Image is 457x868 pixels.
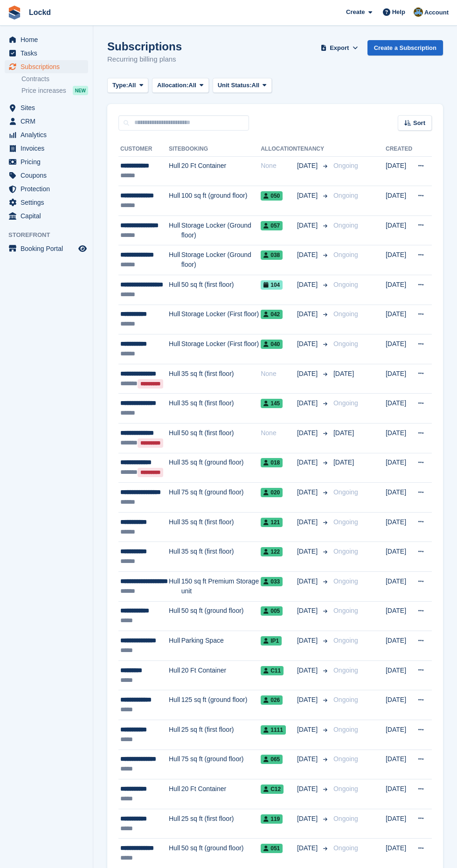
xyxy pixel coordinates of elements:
td: Hull [169,750,181,779]
td: [DATE] [386,542,412,572]
span: [DATE] [297,458,319,467]
span: Analytics [21,128,76,141]
span: [DATE] [333,429,354,437]
span: [DATE] [297,843,319,853]
td: 75 sq ft (ground floor) [181,750,261,779]
span: Create [346,7,365,17]
span: 042 [261,310,283,319]
span: Protection [21,182,76,195]
span: 040 [261,340,283,349]
th: Allocation [261,142,297,157]
span: Ongoing [333,785,358,792]
td: Hull [169,275,181,305]
a: Preview store [77,243,88,254]
td: 35 sq ft (ground floor) [181,453,261,483]
th: Customer [118,142,169,157]
span: Pricing [21,155,76,168]
span: 026 [261,695,283,705]
span: Ongoing [333,399,358,407]
td: [DATE] [386,690,412,720]
th: Tenancy [297,142,330,157]
span: Ongoing [333,726,358,733]
span: Subscriptions [21,60,76,73]
span: 121 [261,518,283,527]
span: 104 [261,280,283,290]
img: stora-icon-8386f47178a22dfd0bd8f6a31ec36ba5ce8667c1dd55bd0f319d3a0aa187defe.svg [7,6,21,20]
a: menu [5,128,88,141]
td: Hull [169,215,181,245]
td: Storage Locker (First floor) [181,305,261,334]
span: [DATE] [297,666,319,675]
span: All [128,81,136,90]
a: menu [5,209,88,222]
td: Hull [169,631,181,661]
a: menu [5,155,88,168]
span: All [188,81,196,90]
span: [DATE] [297,725,319,735]
td: Hull [169,245,181,275]
td: [DATE] [386,453,412,483]
td: 125 sq ft (ground floor) [181,690,261,720]
span: 005 [261,606,283,616]
td: Hull [169,424,181,453]
td: 35 sq ft (first floor) [181,394,261,424]
td: 50 sq ft (first floor) [181,275,261,305]
td: 25 sq ft (first floor) [181,809,261,839]
td: [DATE] [386,186,412,216]
td: Hull [169,334,181,364]
span: [DATE] [333,458,354,466]
h1: Subscriptions [107,40,182,53]
td: [DATE] [386,424,412,453]
td: Storage Locker (Ground floor) [181,215,261,245]
td: [DATE] [386,720,412,750]
a: menu [5,142,88,155]
span: [DATE] [297,606,319,616]
a: menu [5,101,88,114]
td: Hull [169,542,181,572]
span: Ongoing [333,488,358,496]
td: Hull [169,483,181,513]
span: Capital [21,209,76,222]
span: [DATE] [297,428,319,438]
td: Hull [169,809,181,839]
a: Lockd [25,5,55,20]
span: [DATE] [297,754,319,764]
span: [DATE] [297,309,319,319]
span: All [252,81,260,90]
td: Hull [169,305,181,334]
span: Help [392,7,405,17]
img: Paul Budding [414,7,423,17]
span: C12 [261,785,284,794]
span: Ongoing [333,222,358,229]
span: [DATE] [297,250,319,260]
span: [DATE] [297,161,319,171]
span: Ongoing [333,281,358,288]
button: Type: All [107,78,148,93]
span: [DATE] [297,695,319,705]
a: Price increases NEW [21,85,88,96]
td: [DATE] [386,305,412,334]
td: 75 sq ft (ground floor) [181,483,261,513]
div: NEW [73,86,88,95]
div: None [261,428,297,438]
td: Hull [169,720,181,750]
span: Sort [413,118,425,128]
span: 119 [261,814,283,824]
span: [DATE] [297,517,319,527]
span: Invoices [21,142,76,155]
a: menu [5,169,88,182]
span: [DATE] [297,636,319,646]
th: Created [386,142,412,157]
span: C11 [261,666,284,675]
span: Allocation: [157,81,188,90]
span: Export [330,43,349,53]
td: [DATE] [386,601,412,631]
span: Ongoing [333,696,358,703]
td: Hull [169,186,181,216]
button: Unit Status: All [213,78,272,93]
span: Ongoing [333,637,358,644]
td: 25 sq ft (first floor) [181,720,261,750]
a: menu [5,115,88,128]
td: Hull [169,601,181,631]
td: [DATE] [386,364,412,394]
